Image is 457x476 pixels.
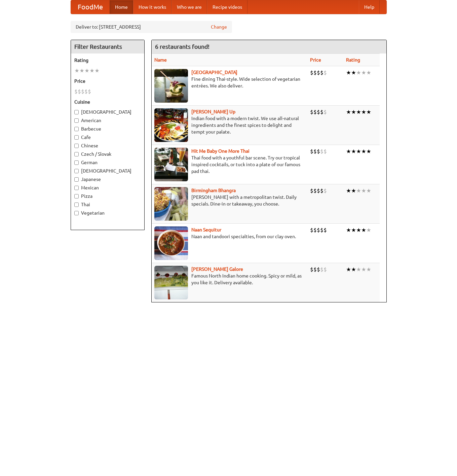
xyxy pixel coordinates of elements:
p: Thai food with a youthful bar scene. Try our tropical inspired cocktails, or tuck into a plate of... [154,154,305,175]
li: $ [320,226,323,234]
li: ★ [351,69,356,76]
input: Cafe [74,135,79,140]
li: ★ [351,226,356,234]
img: naansequitur.jpg [154,226,188,260]
li: $ [317,108,320,116]
label: Vegetarian [74,210,141,216]
li: $ [310,69,313,76]
li: ★ [351,266,356,273]
li: $ [317,226,320,234]
input: Thai [74,203,79,207]
input: Chinese [74,144,79,148]
li: $ [310,187,313,194]
li: ★ [361,69,366,76]
li: ★ [366,226,371,234]
li: $ [81,88,84,95]
li: $ [320,148,323,155]
li: ★ [346,266,351,273]
li: $ [323,108,327,116]
label: Czech / Slovak [74,151,141,157]
a: Naan Sequitur [191,227,221,232]
input: Pizza [74,194,79,198]
li: $ [313,226,317,234]
label: Japanese [74,176,141,183]
li: ★ [346,69,351,76]
li: $ [88,88,91,95]
li: $ [320,69,323,76]
input: Japanese [74,177,79,182]
img: bhangra.jpg [154,187,188,221]
a: Hit Me Baby One More Thai [191,148,250,154]
li: ★ [356,266,361,273]
li: ★ [361,108,366,116]
li: $ [310,266,313,273]
label: Pizza [74,193,141,199]
li: $ [323,226,327,234]
li: ★ [361,148,366,155]
li: ★ [351,148,356,155]
label: Cafe [74,134,141,141]
li: $ [317,266,320,273]
label: [DEMOGRAPHIC_DATA] [74,168,141,174]
li: ★ [356,108,361,116]
label: Thai [74,201,141,208]
li: ★ [351,187,356,194]
a: FoodMe [71,0,110,14]
li: ★ [366,108,371,116]
li: $ [320,266,323,273]
a: Birmingham Bhangra [191,188,236,193]
input: [DEMOGRAPHIC_DATA] [74,110,79,114]
li: ★ [84,67,89,74]
li: $ [323,69,327,76]
a: Rating [346,57,360,63]
li: $ [323,187,327,194]
a: Price [310,57,321,63]
a: [PERSON_NAME] Galore [191,266,243,272]
a: Help [359,0,380,14]
div: Deliver to: [STREET_ADDRESS] [71,21,232,33]
label: American [74,117,141,124]
li: $ [310,148,313,155]
li: ★ [366,266,371,273]
li: $ [310,226,313,234]
li: $ [84,88,88,95]
b: [GEOGRAPHIC_DATA] [191,70,237,75]
h4: Filter Restaurants [71,40,144,53]
li: ★ [361,187,366,194]
li: $ [313,187,317,194]
a: [PERSON_NAME] Up [191,109,235,114]
li: $ [78,88,81,95]
img: babythai.jpg [154,148,188,181]
li: $ [313,69,317,76]
li: ★ [366,187,371,194]
li: ★ [356,148,361,155]
p: [PERSON_NAME] with a metropolitan twist. Daily specials. Dine-in or takeaway, you choose. [154,194,305,207]
li: ★ [74,67,79,74]
li: ★ [356,226,361,234]
img: currygalore.jpg [154,266,188,299]
label: German [74,159,141,166]
li: $ [313,148,317,155]
li: ★ [346,187,351,194]
a: Recipe videos [207,0,247,14]
img: satay.jpg [154,69,188,103]
label: Mexican [74,184,141,191]
h5: Cuisine [74,99,141,105]
li: ★ [346,226,351,234]
a: How it works [133,0,172,14]
li: $ [320,108,323,116]
li: ★ [351,108,356,116]
a: Who we are [172,0,207,14]
li: ★ [94,67,100,74]
li: ★ [366,148,371,155]
li: ★ [361,226,366,234]
li: $ [317,69,320,76]
h5: Price [74,78,141,84]
li: ★ [356,187,361,194]
a: Change [211,24,227,30]
li: ★ [89,67,94,74]
p: Famous North Indian home cooking. Spicy or mild, as you like it. Delivery available. [154,272,305,286]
